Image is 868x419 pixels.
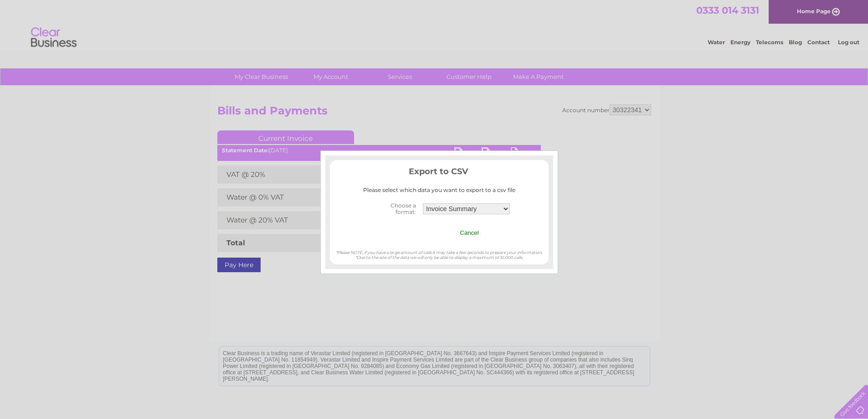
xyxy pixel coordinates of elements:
[789,39,802,46] a: Blog
[330,187,549,193] div: Please select which data you want to export to a csv file
[807,39,830,46] a: Contact
[366,200,421,218] th: Choose a format:
[708,39,725,46] a: Water
[460,229,479,236] input: Cancel
[330,241,549,260] div: *Please NOTE, if you have a large amount of calls it may take a few seconds to prepare your infor...
[730,39,750,46] a: Energy
[31,24,77,52] img: logo.png
[330,165,549,181] h3: Export to CSV
[756,39,783,46] a: Telecoms
[696,5,759,16] a: 0333 014 3131
[219,5,650,44] div: Clear Business is a trading name of Verastar Limited (registered in [GEOGRAPHIC_DATA] No. 3667643...
[838,39,859,46] a: Log out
